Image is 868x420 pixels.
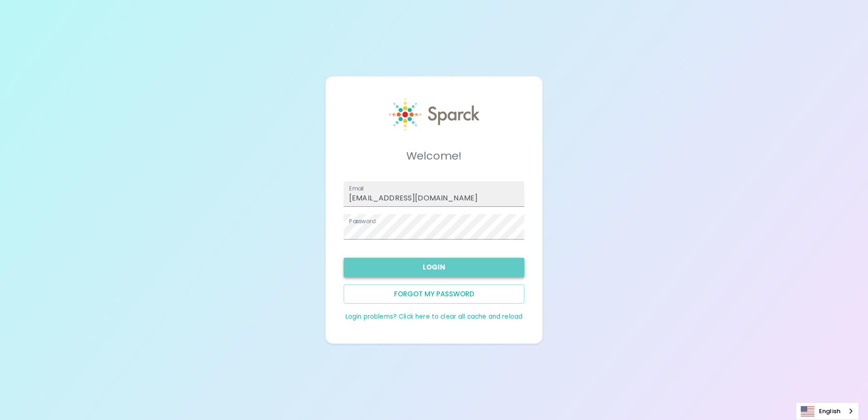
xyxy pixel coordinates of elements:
aside: Language selected: English [796,402,859,420]
a: Login problems? Click here to clear all cache and reload [345,312,523,321]
button: Login [344,258,524,277]
a: English [796,403,858,420]
img: Sparck logo [389,98,479,131]
div: Language [796,402,859,420]
label: Email [349,185,364,192]
button: Forgot my password [344,285,524,304]
h5: Welcome! [344,149,524,163]
label: Password [349,217,375,225]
